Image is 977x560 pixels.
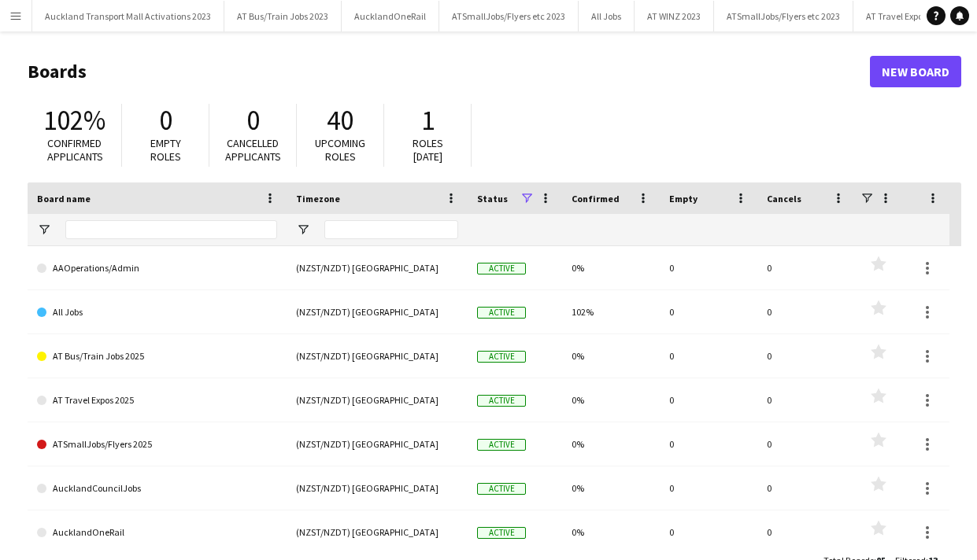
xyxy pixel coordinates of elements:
div: 0 [757,422,855,466]
span: Active [477,483,526,495]
span: Board name [37,193,91,204]
div: 0 [757,290,855,333]
input: Board name Filter Input [65,220,277,239]
button: AT Travel Expos 2024 [853,1,960,31]
span: Upcoming roles [315,136,365,164]
div: (NZST/NZDT) [GEOGRAPHIC_DATA] [287,466,468,510]
span: Active [477,263,526,274]
div: (NZST/NZDT) [GEOGRAPHIC_DATA] [287,378,468,422]
div: 0 [757,378,855,422]
div: 0 [757,334,855,378]
div: 0 [660,378,757,422]
span: Cancels [767,193,801,204]
span: Status [477,193,508,204]
a: AT Travel Expos 2025 [37,378,277,422]
span: 1 [421,103,435,138]
div: 0 [660,290,757,333]
h1: Boards [28,60,870,83]
div: (NZST/NZDT) [GEOGRAPHIC_DATA] [287,290,468,333]
div: 0% [562,246,660,289]
button: ATSmallJobs/Flyers etc 2023 [714,1,853,31]
div: 0 [757,246,855,289]
div: (NZST/NZDT) [GEOGRAPHIC_DATA] [287,246,468,289]
div: 0 [757,510,855,554]
span: Empty roles [150,136,181,164]
button: All Jobs [579,1,635,31]
button: AucklandOneRail [342,1,439,31]
div: 102% [562,290,660,333]
a: AucklandCouncilJobs [37,466,277,510]
div: 0% [562,510,660,554]
button: Open Filter Menu [296,223,310,237]
div: 0% [562,466,660,510]
div: 0 [757,466,855,510]
span: 0 [246,103,260,138]
input: Timezone Filter Input [324,220,458,239]
a: AT Bus/Train Jobs 2025 [37,334,277,378]
span: Confirmed applicants [47,136,103,164]
span: Active [477,439,526,451]
span: Timezone [296,193,340,204]
a: ATSmallJobs/Flyers 2025 [37,422,277,466]
a: New Board [870,56,961,87]
span: Confirmed [572,193,620,204]
div: (NZST/NZDT) [GEOGRAPHIC_DATA] [287,334,468,378]
a: AucklandOneRail [37,510,277,554]
div: 0% [562,422,660,466]
div: 0 [660,422,757,466]
span: Empty [669,193,698,204]
button: Auckland Transport Mall Activations 2023 [32,1,224,31]
span: 102% [43,103,105,138]
span: Active [477,307,526,319]
div: 0 [660,466,757,510]
div: 0 [660,334,757,378]
div: 0 [660,246,757,289]
div: (NZST/NZDT) [GEOGRAPHIC_DATA] [287,422,468,466]
span: Active [477,395,526,407]
a: AAOperations/Admin [37,246,277,290]
span: Roles [DATE] [413,136,443,164]
div: 0% [562,334,660,378]
span: 40 [327,103,353,138]
button: AT Bus/Train Jobs 2023 [224,1,342,31]
button: ATSmallJobs/Flyers etc 2023 [439,1,579,31]
button: Open Filter Menu [37,223,51,237]
a: All Jobs [37,290,277,334]
span: Active [477,351,526,363]
div: 0% [562,378,660,422]
div: 0 [660,510,757,554]
span: Active [477,527,526,539]
span: Cancelled applicants [225,136,281,164]
button: AT WINZ 2023 [635,1,714,31]
span: 0 [159,103,172,138]
div: (NZST/NZDT) [GEOGRAPHIC_DATA] [287,510,468,554]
